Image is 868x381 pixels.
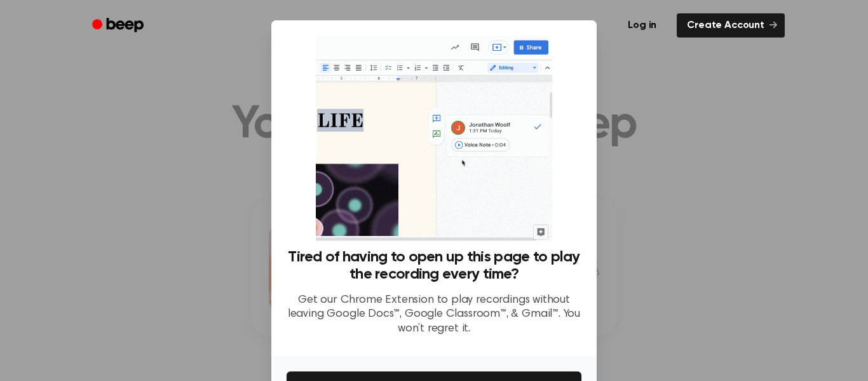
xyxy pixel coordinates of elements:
[615,11,669,40] a: Log in
[316,36,552,241] img: Beep extension in action
[83,13,155,38] a: Beep
[287,293,581,336] p: Get our Chrome Extension to play recordings without leaving Google Docs™, Google Classroom™, & Gm...
[677,13,785,38] a: Create Account
[287,249,581,283] h3: Tired of having to open up this page to play the recording every time?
